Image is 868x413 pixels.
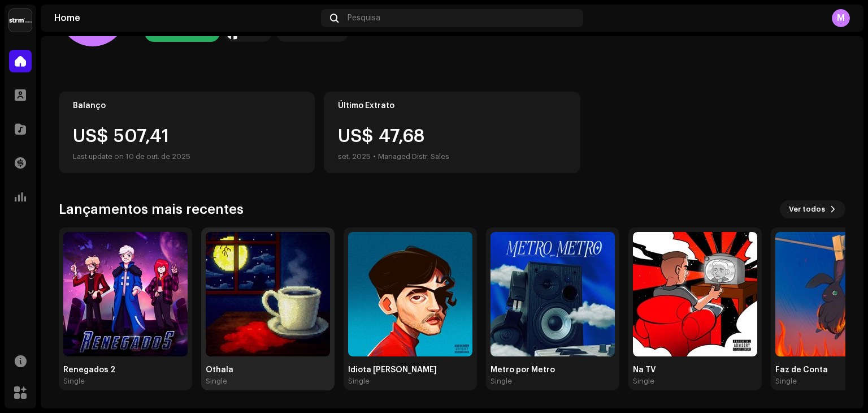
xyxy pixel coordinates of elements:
[348,14,380,23] span: Pesquisa
[73,150,301,164] div: Last update on 10 de out. de 2025
[338,150,371,164] div: set. 2025
[780,200,845,218] button: Ver todos
[54,14,316,23] div: Home
[63,377,85,386] div: Single
[348,365,472,375] div: Idiota [PERSON_NAME]
[206,377,227,386] div: Single
[789,198,825,221] span: Ver todos
[633,377,654,386] div: Single
[59,92,315,173] re-o-card-value: Balanço
[373,150,376,164] div: •
[775,377,797,386] div: Single
[338,101,566,110] div: Último Extrato
[73,101,301,110] div: Balanço
[378,150,449,164] div: Managed Distr. Sales
[348,377,370,386] div: Single
[633,232,757,356] img: 90e34382-489f-4da6-852f-b1f75eaa7f1b
[491,377,512,386] div: Single
[491,365,615,375] div: Metro por Metro
[491,232,615,356] img: ceaf94bb-f08d-4e8a-8e36-d0e16ada4875
[206,232,330,356] img: b2e5bae3-ecdb-4efd-864b-67f894462289
[59,200,244,218] h3: Lançamentos mais recentes
[633,365,757,375] div: Na TV
[324,92,580,173] re-o-card-value: Último Extrato
[63,232,188,356] img: ff5fece9-d8c0-4037-9228-518d1592c17d
[206,365,330,375] div: Othala
[832,9,850,27] div: M
[9,9,32,32] img: 408b884b-546b-4518-8448-1008f9c76b02
[63,365,188,375] div: Renegados 2
[348,232,472,356] img: 4243f685-3a69-43dd-952c-3b3bea4b8e13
